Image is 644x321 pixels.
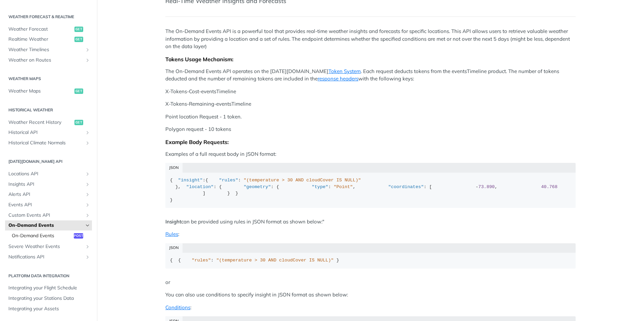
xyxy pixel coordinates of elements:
[165,68,576,83] p: The On-Demand Events API operates on the [DATE][DOMAIN_NAME] . Each request deducts tokens from t...
[5,45,92,55] a: Weather TimelinesShow subpages for Weather Timelines
[85,140,90,146] button: Show subpages for Historical Climate Normals
[165,230,576,238] p: :
[85,244,90,249] button: Show subpages for Severe Weather Events
[5,293,92,304] a: Integrating your Stations Data
[8,285,90,291] span: Integrating your Flight Schedule
[85,202,90,208] button: Show subpages for Events API
[165,100,576,108] p: X-Tokens-Remaining-eventsTimeline
[8,57,83,64] span: Weather on Routes
[328,68,361,74] a: Token System
[165,113,576,121] p: Point location Request - 1 token.
[219,178,238,183] span: "rules"
[85,223,90,228] button: Hide subpages for On-Demand Events
[8,129,83,136] span: Historical API
[8,36,73,43] span: Realtime Weather
[8,46,83,53] span: Weather Timelines
[5,158,92,165] h2: [DATE][DOMAIN_NAME] API
[8,181,83,188] span: Insights API
[170,257,571,264] div: { { : }
[5,14,92,20] h2: Weather Forecast & realtime
[165,139,576,145] div: Example Body Requests:
[165,56,576,63] div: Tokens Usage Mechanism:
[8,26,73,33] span: Weather Forecast
[74,27,83,32] span: get
[244,184,271,189] span: "geometry"
[165,28,576,50] p: The On-Demand Events API is a powerful tool that provides real-time weather insights and forecast...
[5,252,92,262] a: Notifications APIShow subpages for Notifications API
[5,128,92,138] a: Historical APIShow subpages for Historical API
[8,119,73,126] span: Weather Recent History
[5,55,92,65] a: Weather on RoutesShow subpages for Weather on Routes
[312,184,328,189] span: "type"
[85,192,90,197] button: Show subpages for Alerts API
[5,304,92,314] a: Integrating your Assets
[165,218,181,225] strong: Insight
[8,222,83,229] span: On-Demand Events
[5,179,92,189] a: Insights APIShow subpages for Insights API
[8,231,92,241] a: On-Demand Eventspost
[8,243,83,250] span: Severe Weather Events
[8,140,83,146] span: Historical Climate Normals
[85,171,90,177] button: Show subpages for Locations API
[165,304,190,311] a: Conditions
[5,189,92,200] a: Alerts APIShow subpages for Alerts API
[388,184,424,189] span: "coordinates"
[85,254,90,260] button: Show subpages for Notifications API
[8,295,90,302] span: Integrating your Stations Data
[541,184,557,189] span: 40.768
[74,233,83,239] span: post
[165,231,178,237] a: Rules
[244,178,361,183] span: "(temperature > 30 AND cloudCover IS NULL)"
[74,37,83,42] span: get
[5,169,92,179] a: Locations APIShow subpages for Locations API
[170,177,571,203] div: { :{ : }, : { : { : , : [ , ] } } }
[5,283,92,293] a: Integrating your Flight Schedule
[476,184,478,189] span: -
[5,273,92,279] h2: Platform DATA integration
[74,88,83,94] span: get
[478,184,495,189] span: 73.890
[8,306,90,312] span: Integrating your Assets
[165,88,576,96] p: X-Tokens-Cost-eventsTimeline
[5,117,92,128] a: Weather Recent Historyget
[5,24,92,34] a: Weather Forecastget
[5,76,92,82] h2: Weather Maps
[165,291,576,299] p: You can also use conditions to specify insight in JSON format as shown below:
[318,75,358,82] a: response headers
[8,254,83,260] span: Notifications API
[165,218,576,226] p: can be provided using rules in JSON format as shown below:"
[8,212,83,219] span: Custom Events API
[85,182,90,187] button: Show subpages for Insights API
[8,88,73,95] span: Weather Maps
[5,34,92,44] a: Realtime Weatherget
[85,58,90,63] button: Show subpages for Weather on Routes
[85,213,90,218] button: Show subpages for Custom Events API
[5,86,92,96] a: Weather Mapsget
[5,138,92,148] a: Historical Climate NormalsShow subpages for Historical Climate Normals
[8,191,83,198] span: Alerts API
[5,220,92,230] a: On-Demand EventsHide subpages for On-Demand Events
[74,120,83,125] span: get
[165,279,576,286] p: or
[165,126,576,133] p: Polygon request - 10 tokens
[8,171,83,177] span: Locations API
[192,258,211,263] span: "rules"
[5,200,92,210] a: Events APIShow subpages for Events API
[216,258,333,263] span: "(temperature > 30 AND cloudCover IS NULL)"
[85,130,90,135] button: Show subpages for Historical API
[5,107,92,113] h2: Historical Weather
[165,150,576,158] p: Examples of a full request body in JSON format:
[12,233,72,239] span: On-Demand Events
[165,304,576,312] p: :
[5,242,92,252] a: Severe Weather EventsShow subpages for Severe Weather Events
[85,47,90,52] button: Show subpages for Weather Timelines
[5,210,92,220] a: Custom Events APIShow subpages for Custom Events API
[334,184,353,189] span: "Point"
[8,202,83,208] span: Events API
[186,184,214,189] span: "location"
[178,178,203,183] span: "insight"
